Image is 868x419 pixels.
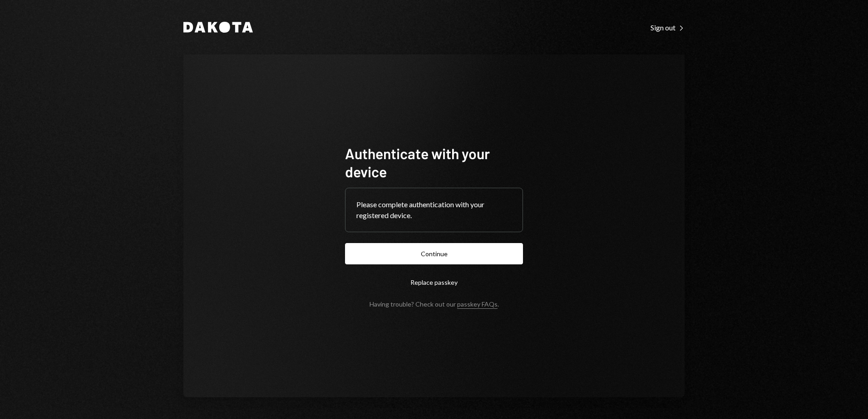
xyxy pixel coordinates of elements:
[345,144,523,180] h1: Authenticate with your device
[345,272,523,293] button: Replace passkey
[370,300,499,308] div: Having trouble? Check out our .
[345,243,523,264] button: Continue
[651,22,685,32] a: Sign out
[651,23,685,32] div: Sign out
[356,199,512,221] div: Please complete authentication with your registered device.
[457,300,498,309] a: passkey FAQs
